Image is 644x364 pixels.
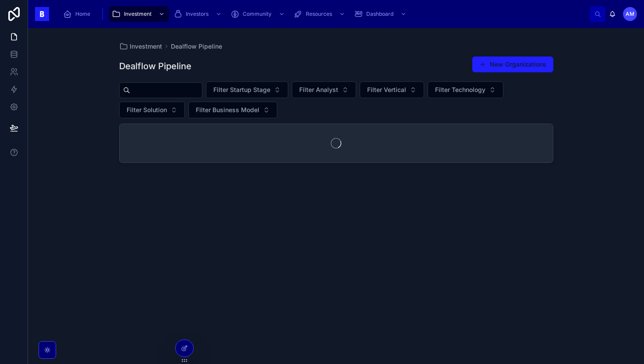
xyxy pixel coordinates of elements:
[428,81,503,98] button: Select Button
[228,6,289,22] a: Community
[367,85,406,94] span: Filter Vertical
[119,42,162,51] a: Investment
[75,11,90,18] span: Home
[130,42,162,51] span: Investment
[171,6,226,22] a: Investors
[56,4,590,24] div: scrollable content
[119,102,185,118] button: Select Button
[306,11,332,18] span: Resources
[127,106,167,114] span: Filter Solution
[35,7,49,21] img: App logo
[366,11,393,18] span: Dashboard
[188,102,277,118] button: Select Button
[119,60,191,72] h1: Dealflow Pipeline
[292,81,356,98] button: Select Button
[171,42,222,51] a: Dealflow Pipeline
[243,11,272,18] span: Community
[206,81,288,98] button: Select Button
[360,81,424,98] button: Select Button
[351,6,411,22] a: Dashboard
[213,85,270,94] span: Filter Startup Stage
[626,11,634,18] span: AM
[124,11,152,18] span: Investment
[472,57,553,72] button: New Organizations
[186,11,209,18] span: Investors
[299,85,338,94] span: Filter Analyst
[196,106,259,114] span: Filter Business Model
[109,6,169,22] a: Investment
[435,85,485,94] span: Filter Technology
[60,6,96,22] a: Home
[291,6,350,22] a: Resources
